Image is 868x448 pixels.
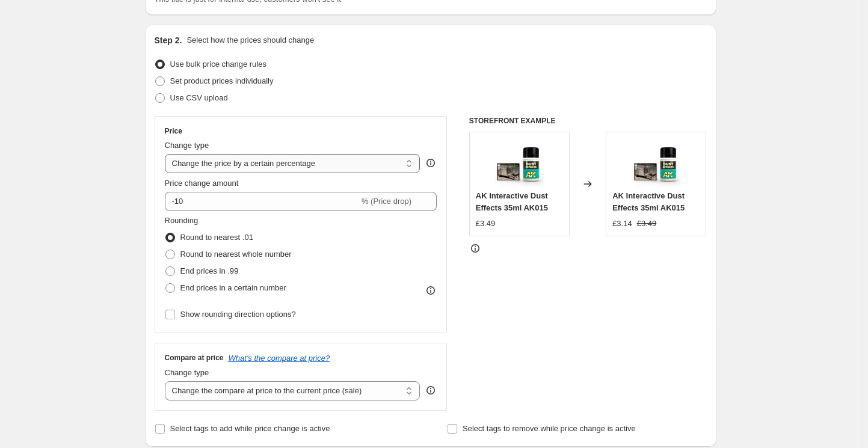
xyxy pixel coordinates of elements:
span: End prices in a certain number [180,283,286,292]
span: Change type [165,368,209,377]
h2: Step 2. [155,34,182,46]
img: AK015_80x.jpg [495,138,543,186]
span: Set product prices individually [170,76,274,85]
div: £3.49 [476,218,496,230]
span: Use CSV upload [170,93,228,102]
span: Show rounding direction options? [180,310,296,319]
span: AK Interactive Dust Effects 35ml AK015 [476,191,548,212]
button: What's the compare at price? [229,354,330,363]
p: Select how the prices should change [186,34,314,46]
span: AK Interactive Dust Effects 35ml AK015 [612,191,685,212]
span: Round to nearest whole number [180,250,292,259]
span: Change type [165,141,209,150]
div: help [425,384,437,396]
strike: £3.49 [637,218,657,230]
h3: Price [165,126,182,136]
span: Rounding [165,216,199,225]
span: Price change amount [165,179,239,188]
span: Use bulk price change rules [170,60,266,69]
h3: Compare at price [165,353,224,363]
span: Select tags to remove while price change is active [463,424,636,433]
input: -15 [165,192,359,211]
img: AK015_80x.jpg [632,138,680,186]
span: % (Price drop) [362,197,411,206]
span: Select tags to add while price change is active [170,424,330,433]
h6: STOREFRONT EXAMPLE [469,116,707,126]
div: £3.14 [612,218,632,230]
span: Round to nearest .01 [180,233,253,242]
span: End prices in .99 [180,266,239,275]
div: help [425,157,437,169]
